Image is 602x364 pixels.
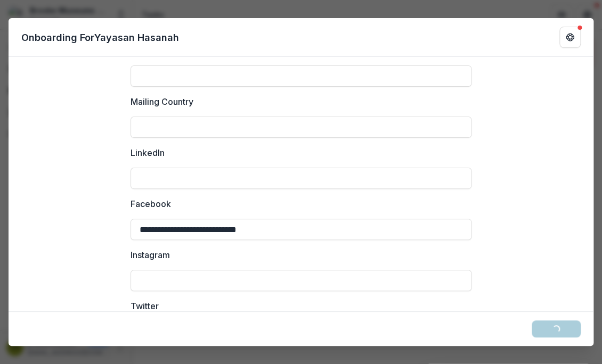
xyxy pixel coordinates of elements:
[131,249,170,261] p: Instagram
[21,30,179,45] p: Onboarding For Yayasan Hasanah
[559,27,581,48] button: Get Help
[131,146,165,159] p: LinkedIn
[131,300,159,312] p: Twitter
[131,95,193,108] p: Mailing Country
[131,197,171,210] p: Facebook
